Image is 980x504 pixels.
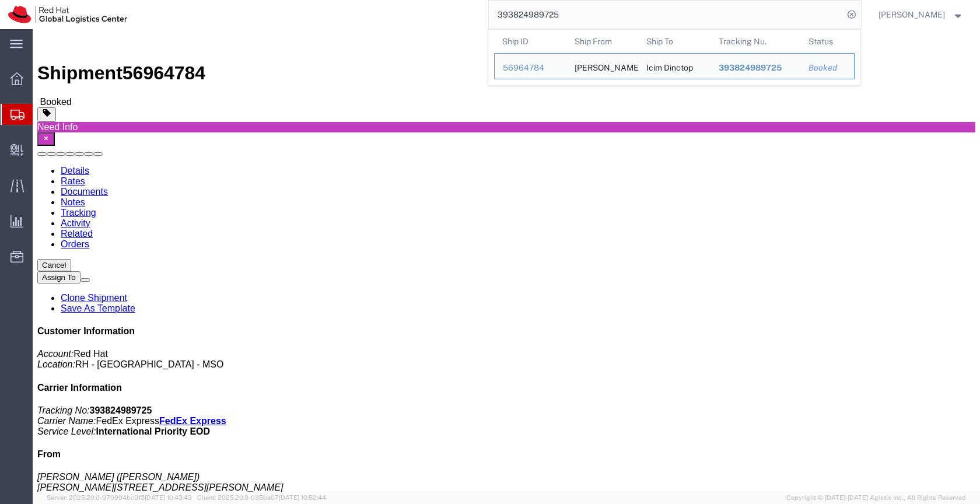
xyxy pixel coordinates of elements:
[489,1,843,29] input: Search for shipment number, reference number
[574,54,630,79] div: Aneta Novotna
[494,30,860,85] table: Search Results
[718,63,781,72] span: 393824989725
[47,494,192,501] span: Server: 2025.20.0-970904bc0f3
[33,29,980,492] iframe: FS Legacy Container
[800,30,855,53] th: Status
[197,494,326,501] span: Client: 2025.20.0-035ba07
[8,6,127,23] img: logo
[145,494,192,501] span: [DATE] 10:43:43
[878,8,964,22] button: [PERSON_NAME]
[279,494,326,501] span: [DATE] 10:52:44
[503,62,558,74] div: 56964784
[646,54,693,79] div: Icim Dinctop
[808,62,846,74] div: Booked
[566,30,638,53] th: Ship From
[786,493,966,503] span: Copyright © [DATE]-[DATE] Agistix Inc., All Rights Reserved
[710,30,800,53] th: Tracking Nu.
[638,30,710,53] th: Ship To
[878,8,945,21] span: Sona Mala
[718,62,792,74] div: 393824989725
[494,30,566,53] th: Ship ID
